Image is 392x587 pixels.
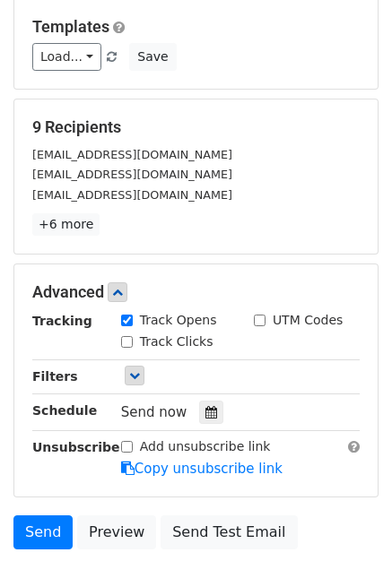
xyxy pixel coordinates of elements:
a: Send Test Email [161,515,297,549]
small: [EMAIL_ADDRESS][DOMAIN_NAME] [32,188,232,202]
span: Send now [121,404,187,420]
a: +6 more [32,213,100,236]
small: [EMAIL_ADDRESS][DOMAIN_NAME] [32,168,232,181]
a: Load... [32,43,101,71]
label: UTM Codes [273,311,343,330]
a: Copy unsubscribe link [121,461,283,477]
button: Save [129,43,176,71]
h5: Advanced [32,282,360,302]
strong: Schedule [32,403,97,418]
div: 聊天小组件 [302,501,392,587]
small: [EMAIL_ADDRESS][DOMAIN_NAME] [32,148,232,161]
label: Add unsubscribe link [140,437,271,456]
strong: Unsubscribe [32,440,120,454]
a: Preview [77,515,156,549]
h5: 9 Recipients [32,117,360,137]
strong: Tracking [32,314,92,328]
label: Track Clicks [140,332,213,351]
a: Send [13,515,73,549]
label: Track Opens [140,311,217,330]
iframe: Chat Widget [302,501,392,587]
strong: Filters [32,369,78,384]
a: Templates [32,17,109,36]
